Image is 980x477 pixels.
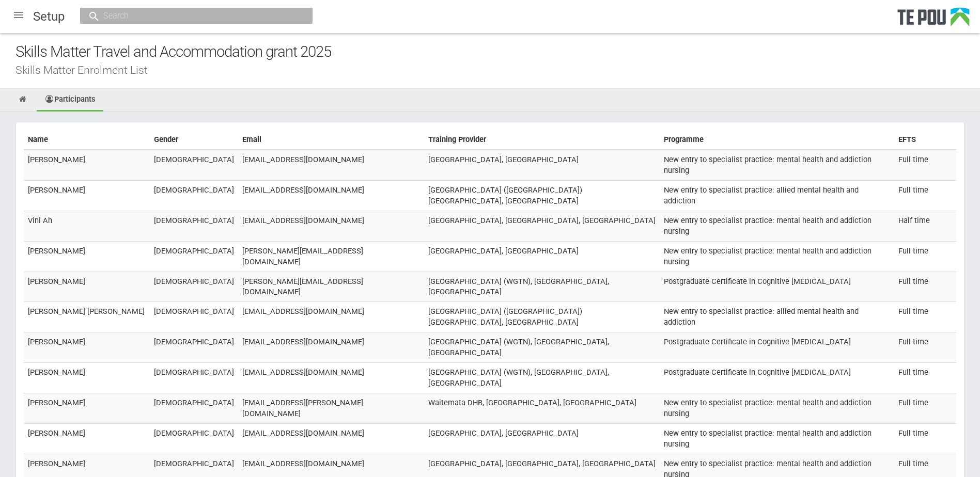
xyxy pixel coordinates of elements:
[24,130,150,150] th: Name
[24,332,150,363] td: [PERSON_NAME]
[150,211,238,241] td: [DEMOGRAPHIC_DATA]
[424,150,660,180] td: [GEOGRAPHIC_DATA], [GEOGRAPHIC_DATA]
[100,10,282,21] input: Search
[894,424,956,454] td: Full time
[37,89,103,112] a: Participants
[238,241,425,272] td: [PERSON_NAME][EMAIL_ADDRESS][DOMAIN_NAME]
[660,272,894,302] td: Postgraduate Certificate in Cognitive [MEDICAL_DATA]
[238,332,425,363] td: [EMAIL_ADDRESS][DOMAIN_NAME]
[238,180,425,211] td: [EMAIL_ADDRESS][DOMAIN_NAME]
[660,130,894,150] th: Programme
[660,180,894,211] td: New entry to specialist practice: allied mental health and addiction
[238,363,425,393] td: [EMAIL_ADDRESS][DOMAIN_NAME]
[150,302,238,332] td: [DEMOGRAPHIC_DATA]
[24,211,150,241] td: Vini Ah
[660,332,894,363] td: Postgraduate Certificate in Cognitive [MEDICAL_DATA]
[150,424,238,454] td: [DEMOGRAPHIC_DATA]
[150,180,238,211] td: [DEMOGRAPHIC_DATA]
[15,41,980,63] div: Skills Matter Travel and Accommodation grant 2025
[238,272,425,302] td: [PERSON_NAME][EMAIL_ADDRESS][DOMAIN_NAME]
[424,130,660,150] th: Training Provider
[424,211,660,241] td: [GEOGRAPHIC_DATA], [GEOGRAPHIC_DATA], [GEOGRAPHIC_DATA]
[24,424,150,454] td: [PERSON_NAME]
[894,211,956,241] td: Half time
[424,241,660,272] td: [GEOGRAPHIC_DATA], [GEOGRAPHIC_DATA]
[660,211,894,241] td: New entry to specialist practice: mental health and addiction nursing
[238,150,425,180] td: [EMAIL_ADDRESS][DOMAIN_NAME]
[660,241,894,272] td: New entry to specialist practice: mental health and addiction nursing
[150,272,238,302] td: [DEMOGRAPHIC_DATA]
[660,150,894,180] td: New entry to specialist practice: mental health and addiction nursing
[424,393,660,424] td: Waitemata DHB, [GEOGRAPHIC_DATA], [GEOGRAPHIC_DATA]
[238,130,425,150] th: Email
[24,241,150,272] td: [PERSON_NAME]
[24,363,150,393] td: [PERSON_NAME]
[238,393,425,424] td: [EMAIL_ADDRESS][PERSON_NAME][DOMAIN_NAME]
[894,130,956,150] th: EFTS
[24,272,150,302] td: [PERSON_NAME]
[15,65,980,75] div: Skills Matter Enrolment List
[150,363,238,393] td: [DEMOGRAPHIC_DATA]
[660,363,894,393] td: Postgraduate Certificate in Cognitive [MEDICAL_DATA]
[660,393,894,424] td: New entry to specialist practice: mental health and addiction nursing
[150,332,238,363] td: [DEMOGRAPHIC_DATA]
[238,302,425,332] td: [EMAIL_ADDRESS][DOMAIN_NAME]
[24,393,150,424] td: [PERSON_NAME]
[894,393,956,424] td: Full time
[424,272,660,302] td: [GEOGRAPHIC_DATA] (WGTN), [GEOGRAPHIC_DATA], [GEOGRAPHIC_DATA]
[424,302,660,332] td: [GEOGRAPHIC_DATA] ([GEOGRAPHIC_DATA]) [GEOGRAPHIC_DATA], [GEOGRAPHIC_DATA]
[894,241,956,272] td: Full time
[660,424,894,454] td: New entry to specialist practice: mental health and addiction nursing
[894,302,956,332] td: Full time
[424,363,660,393] td: [GEOGRAPHIC_DATA] (WGTN), [GEOGRAPHIC_DATA], [GEOGRAPHIC_DATA]
[894,332,956,363] td: Full time
[424,332,660,363] td: [GEOGRAPHIC_DATA] (WGTN), [GEOGRAPHIC_DATA], [GEOGRAPHIC_DATA]
[424,424,660,454] td: [GEOGRAPHIC_DATA], [GEOGRAPHIC_DATA]
[660,302,894,332] td: New entry to specialist practice: allied mental health and addiction
[150,241,238,272] td: [DEMOGRAPHIC_DATA]
[24,180,150,211] td: [PERSON_NAME]
[238,424,425,454] td: [EMAIL_ADDRESS][DOMAIN_NAME]
[24,150,150,180] td: [PERSON_NAME]
[894,272,956,302] td: Full time
[894,363,956,393] td: Full time
[150,393,238,424] td: [DEMOGRAPHIC_DATA]
[150,130,238,150] th: Gender
[894,150,956,180] td: Full time
[894,180,956,211] td: Full time
[424,180,660,211] td: [GEOGRAPHIC_DATA] ([GEOGRAPHIC_DATA]) [GEOGRAPHIC_DATA], [GEOGRAPHIC_DATA]
[24,302,150,332] td: [PERSON_NAME] [PERSON_NAME]
[150,150,238,180] td: [DEMOGRAPHIC_DATA]
[238,211,425,241] td: [EMAIL_ADDRESS][DOMAIN_NAME]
